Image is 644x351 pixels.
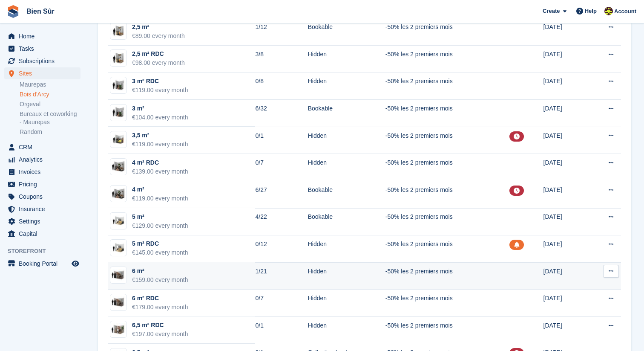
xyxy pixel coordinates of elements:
img: tab_domain_overview_orange.svg [25,49,32,56]
td: [DATE] [543,127,588,154]
span: Sites [19,67,70,79]
div: Keywords by Traffic [95,50,141,56]
td: [DATE] [543,18,588,46]
td: 0/8 [255,73,308,100]
div: €179.00 every month [132,303,188,312]
td: 6/32 [255,100,308,127]
a: menu [4,166,80,178]
img: 25-sqft-unit.jpg [110,25,126,37]
td: -50% les 2 premiers mois [385,100,509,127]
td: -50% les 2 premiers mois [385,208,509,235]
div: €139.00 every month [132,167,188,176]
td: -50% les 2 premiers mois [385,290,509,317]
td: [DATE] [543,208,588,235]
span: Settings [19,215,70,227]
a: Bien Sûr [23,4,58,18]
span: Tasks [19,43,70,55]
td: -50% les 2 premiers mois [385,46,509,73]
td: [DATE] [543,316,588,344]
td: [DATE] [543,290,588,317]
td: 3/8 [255,46,308,73]
img: 60-sqft-unit.jpg [110,269,126,281]
td: -50% les 2 premiers mois [385,154,509,181]
td: Hidden [308,46,385,73]
div: €119.00 every month [132,194,188,203]
span: Account [614,7,636,16]
td: Bookable [308,208,385,235]
div: €145.00 every month [132,248,188,257]
img: 40-sqft-unit.jpg [110,188,126,200]
div: €89.00 every month [132,32,185,41]
span: Coupons [19,191,70,203]
td: 1/21 [255,262,308,290]
img: box-5m2.jpg [110,215,126,227]
a: menu [4,215,80,227]
a: Bureaux et coworking - Maurepas [20,110,80,126]
div: Domain: [DOMAIN_NAME] [22,22,94,29]
td: Hidden [308,316,385,344]
td: Hidden [308,154,385,181]
img: box-6m2.jpg [110,296,126,308]
td: 0/1 [255,316,308,344]
td: Bookable [308,18,385,46]
div: v 4.0.25 [24,14,42,20]
a: menu [4,30,80,42]
td: [DATE] [543,181,588,209]
img: website_grey.svg [14,22,20,29]
img: box-2,5m2.jpg [110,52,126,64]
a: Preview store [70,258,80,269]
a: menu [4,258,80,270]
div: 6 m² [132,267,188,276]
div: €159.00 every month [132,276,188,284]
a: menu [4,154,80,165]
img: Marie Tran [604,7,613,15]
td: -50% les 2 premiers mois [385,316,509,344]
span: CRM [19,141,70,153]
img: logo_orange.svg [14,14,20,20]
div: €104.00 every month [132,113,188,122]
div: €98.00 every month [132,58,185,67]
div: 4 m² RDC [132,158,188,167]
td: Bookable [308,100,385,127]
span: Storefront [8,247,85,255]
span: Invoices [19,166,70,178]
td: 0/7 [255,290,308,317]
td: Bookable [308,181,385,209]
td: -50% les 2 premiers mois [385,18,509,46]
div: 4 m² [132,185,188,194]
a: Orgeval [20,100,80,108]
div: Domain Overview [34,50,76,56]
td: 1/12 [255,18,308,46]
div: 2,5 m² RDC [132,49,185,58]
a: menu [4,67,80,79]
td: 4/22 [255,208,308,235]
td: Hidden [308,235,385,263]
span: Home [19,30,70,42]
span: Booking Portal [19,258,70,270]
a: Maurepas [20,81,80,89]
td: -50% les 2 premiers mois [385,235,509,263]
div: €119.00 every month [132,86,188,95]
a: menu [4,55,80,67]
a: menu [4,228,80,240]
div: 6 m² RDC [132,294,188,303]
td: [DATE] [543,46,588,73]
td: [DATE] [543,154,588,181]
a: menu [4,191,80,203]
div: €119.00 every month [132,140,188,149]
span: Subscriptions [19,55,70,67]
td: [DATE] [543,235,588,263]
td: -50% les 2 premiers mois [385,127,509,154]
div: 5 m² RDC [132,239,188,248]
a: menu [4,43,80,55]
span: Analytics [19,154,70,165]
img: box-5m2.jpg [110,242,126,254]
img: stora-icon-8386f47178a22dfd0bd8f6a31ec36ba5ce8667c1dd55bd0f319d3a0aa187defe.svg [7,5,20,18]
td: -50% les 2 premiers mois [385,181,509,209]
td: Hidden [308,127,385,154]
img: 64-sqft-unit.jpg [110,323,126,336]
span: Create [543,7,560,15]
span: Capital [19,228,70,240]
img: 30-sqft-unit.jpg [110,106,126,119]
td: [DATE] [543,73,588,100]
